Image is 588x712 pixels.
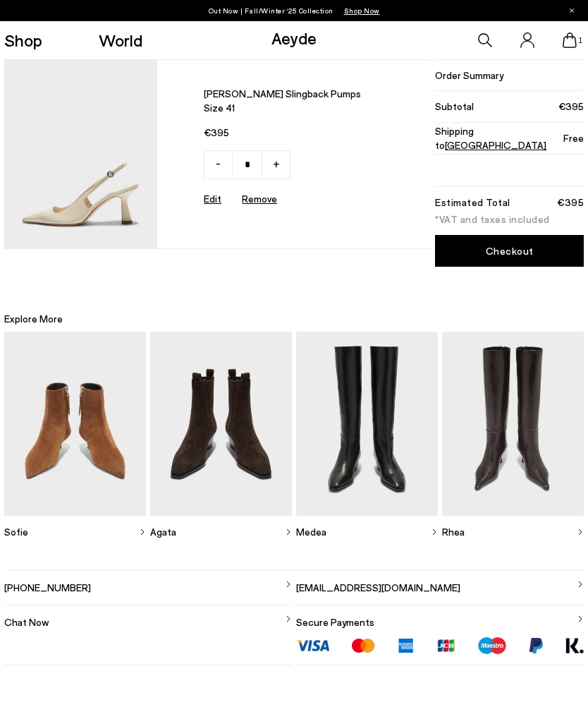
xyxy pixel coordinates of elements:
img: svg%3E [431,529,438,536]
span: Sofie [4,525,28,539]
li: Order Summary [435,59,584,91]
a: Chat Now [4,605,292,629]
span: Shipping to [435,124,563,152]
a: Rhea [442,516,584,548]
div: €395 [557,198,584,207]
img: svg%3E [139,529,146,536]
a: 1 [563,32,577,48]
a: + [262,150,290,179]
span: - [216,155,221,171]
a: Secure Payments [296,605,584,629]
a: Aeyde [271,28,317,48]
p: Out Now | Fall/Winter ‘25 Collection [209,4,380,18]
span: 1 [577,37,584,44]
img: svg%3E [285,581,292,588]
a: [EMAIL_ADDRESS][DOMAIN_NAME] [296,571,584,595]
img: AEYDE-FERNANDA-NAPPA-LEATHER-CREAMY-1_2b39ce62-cef0-4275-9a26-82dc83724eab_580x.jpg [4,60,157,248]
u: Remove [242,193,277,205]
span: Navigate to /collections/new-in [344,6,380,15]
a: [PHONE_NUMBER] [4,571,292,595]
span: Free [563,131,584,145]
img: svg%3E [285,529,292,536]
span: €395 [558,99,584,114]
span: Rhea [442,525,465,539]
a: - [204,150,233,179]
img: Descriptive text [4,332,146,516]
div: *VAT and taxes included [435,215,584,224]
span: €395 [204,126,370,140]
img: svg%3E [285,615,292,622]
img: Descriptive text [442,332,584,516]
span: + [273,155,280,171]
li: Subtotal [435,91,584,123]
a: Medea [296,516,438,548]
a: Shop [4,32,42,49]
span: Agata [150,525,176,539]
span: Medea [296,525,326,539]
a: Edit [204,193,221,205]
img: svg%3E [577,581,584,588]
img: svg%3E [577,615,584,622]
a: Agata [150,516,292,548]
span: [PERSON_NAME] slingback pumps [204,87,370,101]
a: Checkout [435,235,584,267]
img: Descriptive text [150,332,292,516]
img: svg%3E [577,529,584,536]
a: Sofie [4,516,146,548]
img: Descriptive text [296,332,438,516]
span: [GEOGRAPHIC_DATA] [445,139,546,151]
a: World [99,32,142,49]
span: Size 41 [204,101,370,115]
div: Estimated Total [435,198,510,207]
